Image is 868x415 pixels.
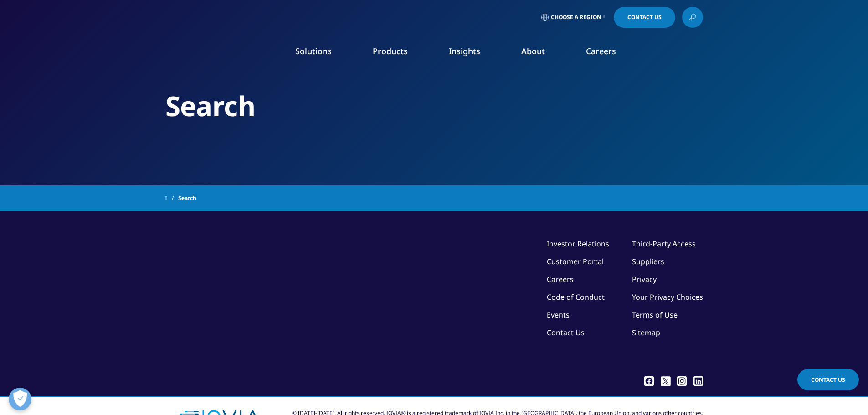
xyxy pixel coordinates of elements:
[632,292,703,302] a: Your Privacy Choices
[547,292,605,302] a: Code of Conduct
[547,239,609,249] a: Investor Relations
[165,89,703,123] h2: Search
[9,388,31,410] button: Abrir preferencias
[373,46,408,56] a: Products
[521,46,545,56] a: About
[632,239,696,249] a: Third-Party Access
[632,256,664,266] a: Suppliers
[614,7,675,28] a: Contact Us
[632,310,678,320] a: Terms of Use
[547,274,574,284] a: Careers
[547,256,604,266] a: Customer Portal
[551,14,601,21] span: Choose a Region
[547,310,570,320] a: Events
[178,190,196,206] span: Search
[627,15,662,20] span: Contact Us
[632,328,660,338] a: Sitemap
[242,32,703,75] nav: Primary
[547,328,585,338] a: Contact Us
[811,376,845,384] span: Contact Us
[295,46,332,56] a: Solutions
[449,46,480,56] a: Insights
[632,274,657,284] a: Privacy
[797,369,859,390] a: Contact Us
[586,46,616,56] a: Careers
